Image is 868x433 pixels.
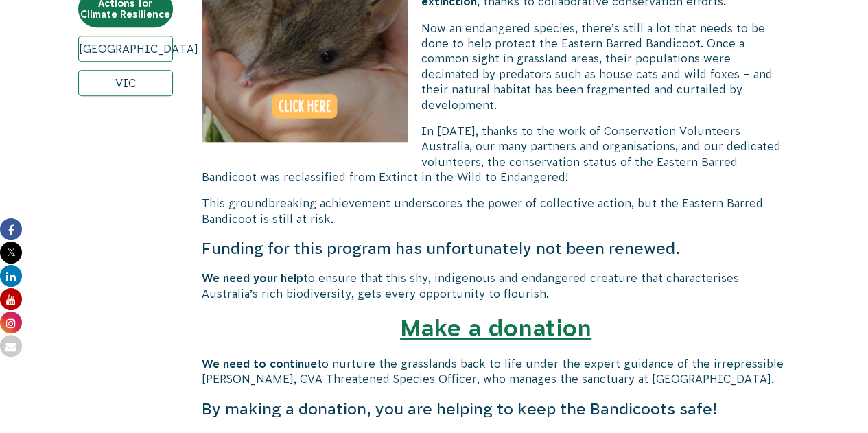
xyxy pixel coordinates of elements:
a: Make a donation [400,315,591,341]
h4: Funding for this program has unfortunately not been renewed. [202,237,790,259]
span: We need to continue [202,358,317,370]
span: to ensure that this shy, indigenous and endangered creature that characterises Australia’s rich b... [202,272,739,299]
a: VIC [78,70,173,96]
span: This groundbreaking achievement underscores the power of collective action, but the Eastern Barre... [202,197,763,224]
span: By making a donation, you are helping to keep the Bandicoots safe! [202,400,717,418]
span: We need your help [202,272,303,284]
span: In [DATE], thanks to the work of Conservation Volunteers Australia, our many partners and organis... [202,125,781,183]
span: Now an endangered species, there’s still a lot that needs to be done to help protect the Eastern ... [421,22,773,111]
span: to nurture the grasslands back to life under the expert guidance of the irrepressible [PERSON_NAM... [202,358,784,385]
a: [GEOGRAPHIC_DATA] [78,36,173,62]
